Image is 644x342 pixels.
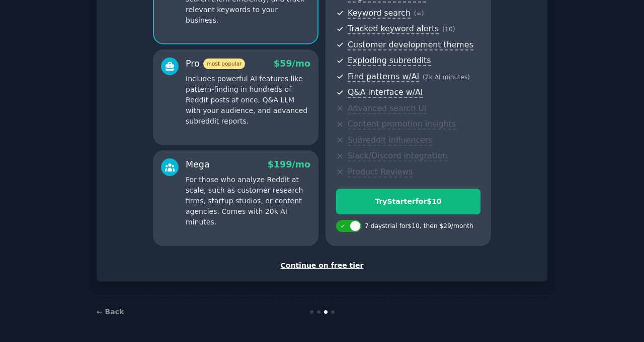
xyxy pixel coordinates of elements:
[348,87,423,98] span: Q&A interface w/AI
[348,119,456,130] span: Content promotion insights
[348,55,431,66] span: Exploding subreddits
[414,10,424,17] span: ( ∞ )
[336,189,480,214] button: TryStarterfor$10
[348,103,426,114] span: Advanced search UI
[348,167,413,178] span: Product Reviews
[365,222,473,231] div: 7 days trial for $10 , then $ 29 /month
[348,72,419,82] span: Find patterns w/AI
[348,8,411,19] span: Keyword search
[348,151,447,161] span: Slack/Discord integration
[107,260,537,271] div: Continue on free tier
[442,26,455,33] span: ( 10 )
[423,74,470,81] span: ( 2k AI minutes )
[274,59,310,69] span: $ 59 /mo
[348,24,439,34] span: Tracked keyword alerts
[268,159,310,169] span: $ 199 /mo
[186,158,210,171] div: Mega
[186,74,310,127] p: Includes powerful AI features like pattern-finding in hundreds of Reddit posts at once, Q&A LLM w...
[186,175,310,227] p: For those who analyze Reddit at scale, such as customer research firms, startup studios, or conte...
[186,58,245,70] div: Pro
[337,196,480,207] div: Try Starter for $10
[348,40,473,50] span: Customer development themes
[348,135,432,146] span: Subreddit influencers
[97,308,124,316] a: ← Back
[203,59,246,69] span: most popular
